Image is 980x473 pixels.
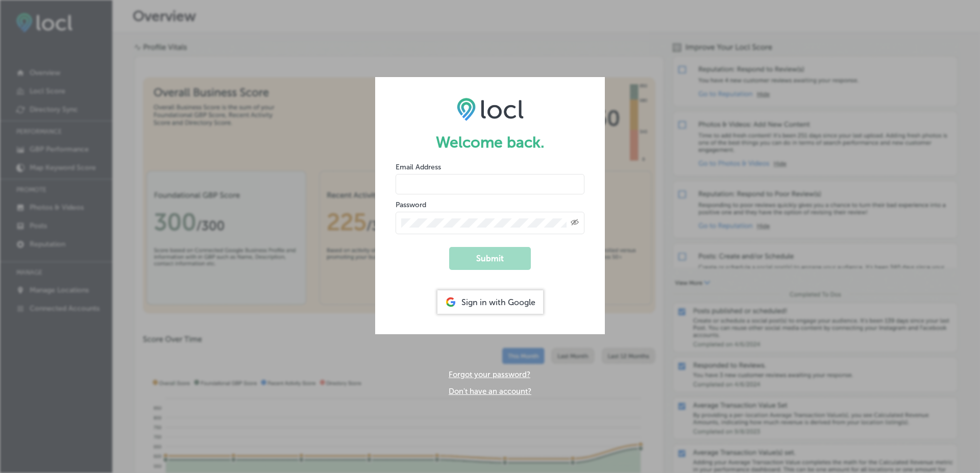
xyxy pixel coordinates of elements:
a: Forgot your password? [449,370,530,379]
a: Don't have an account? [449,387,531,396]
div: Sign in with Google [437,290,543,314]
button: Submit [449,247,531,270]
img: LOCL logo [457,97,524,121]
span: Toggle password visibility [571,218,579,228]
label: Password [396,201,426,209]
label: Email Address [396,163,441,171]
h1: Welcome back. [396,133,584,152]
